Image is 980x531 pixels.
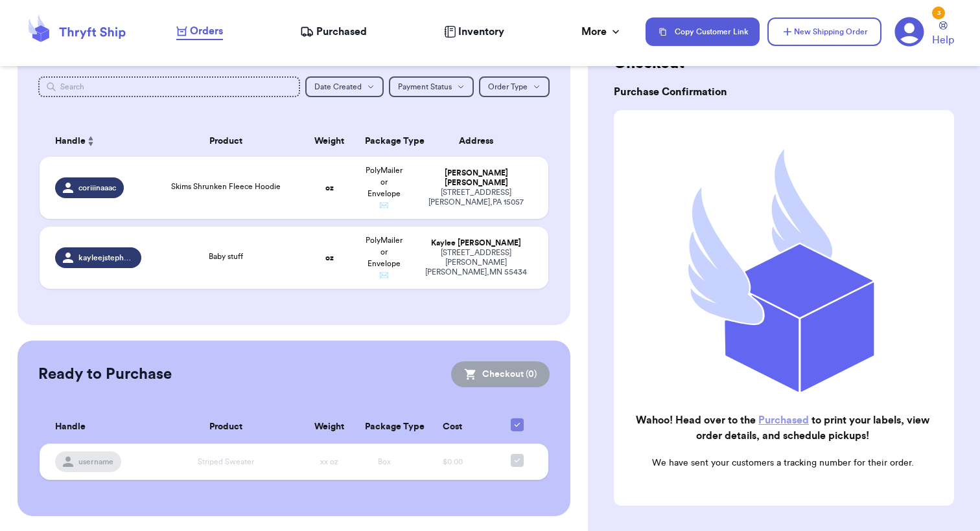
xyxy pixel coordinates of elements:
[55,135,86,148] span: Handle
[614,84,954,100] h3: Purchase Confirmation
[932,6,945,19] div: 3
[398,83,452,91] span: Payment Status
[389,76,474,97] button: Payment Status
[894,17,924,47] a: 3
[316,24,367,40] span: Purchased
[419,168,533,188] div: [PERSON_NAME] [PERSON_NAME]
[366,166,402,209] span: PolyMailer or Envelope ✉️
[412,411,494,444] th: Cost
[300,24,367,40] a: Purchased
[171,183,281,190] span: Skims Shrunken Fleece Hoodie
[38,364,172,385] h2: Ready to Purchase
[419,248,533,277] div: [STREET_ADDRESS][PERSON_NAME] [PERSON_NAME] , MN 55434
[581,24,622,40] div: More
[479,76,550,97] button: Order Type
[78,253,134,263] span: kayleejstephens
[412,126,548,157] th: Address
[302,411,356,444] th: Weight
[325,184,334,192] strong: oz
[209,253,243,260] span: Baby stuff
[149,126,302,157] th: Product
[443,458,463,466] span: $0.00
[305,76,384,97] button: Date Created
[86,133,96,149] button: Sort ascending
[149,411,302,444] th: Product
[78,183,116,193] span: coriiinaaac
[624,457,941,469] p: We have sent your customers a tracking number for their order.
[314,83,362,91] span: Date Created
[302,126,356,157] th: Weight
[932,21,954,48] a: Help
[190,23,223,39] span: Orders
[419,188,533,207] div: [STREET_ADDRESS] [PERSON_NAME] , PA 15057
[451,361,550,387] button: Checkout (0)
[320,458,338,466] span: xx oz
[932,32,954,48] span: Help
[357,126,412,157] th: Package Type
[488,83,528,91] span: Order Type
[55,420,86,434] span: Handle
[325,254,334,262] strong: oz
[378,458,391,466] span: Box
[366,236,402,279] span: PolyMailer or Envelope ✉️
[198,458,254,466] span: Striped Sweater
[38,76,300,97] input: Search
[78,457,113,467] span: username
[758,415,809,425] a: Purchased
[646,17,760,46] button: Copy Customer Link
[176,23,223,40] a: Orders
[624,412,941,444] h2: Wahoo! Head over to the to print your labels, view order details, and schedule pickups!
[357,411,412,444] th: Package Type
[419,238,533,248] div: Kaylee [PERSON_NAME]
[458,24,504,40] span: Inventory
[767,17,881,46] button: New Shipping Order
[444,24,504,40] a: Inventory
